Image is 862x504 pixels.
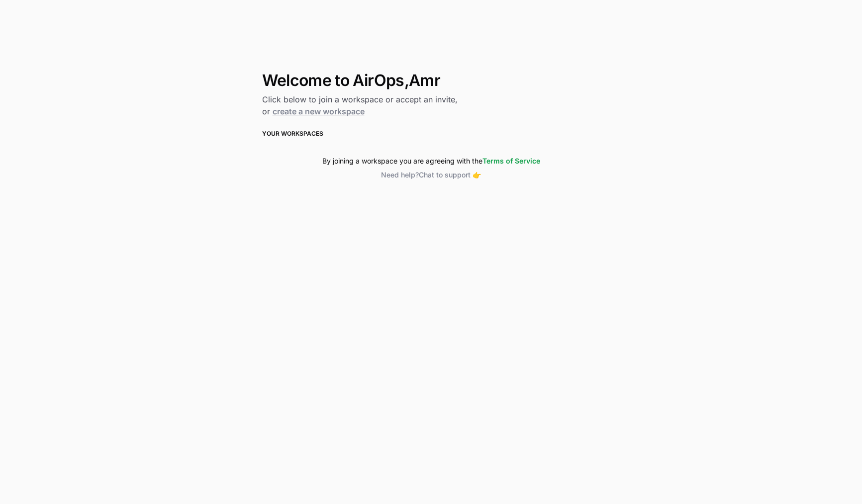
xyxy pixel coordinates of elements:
span: Chat to support 👉 [419,170,481,179]
h2: Click below to join a workspace or accept an invite, or [262,93,600,117]
div: By joining a workspace you are agreeing with the [262,156,600,166]
a: create a new workspace [273,106,365,116]
span: Need help? [381,170,419,179]
h3: Your Workspaces [262,129,600,138]
a: Terms of Service [482,157,540,165]
button: Need help?Chat to support 👉 [262,170,600,180]
h1: Welcome to AirOps, Amr [262,72,600,89]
